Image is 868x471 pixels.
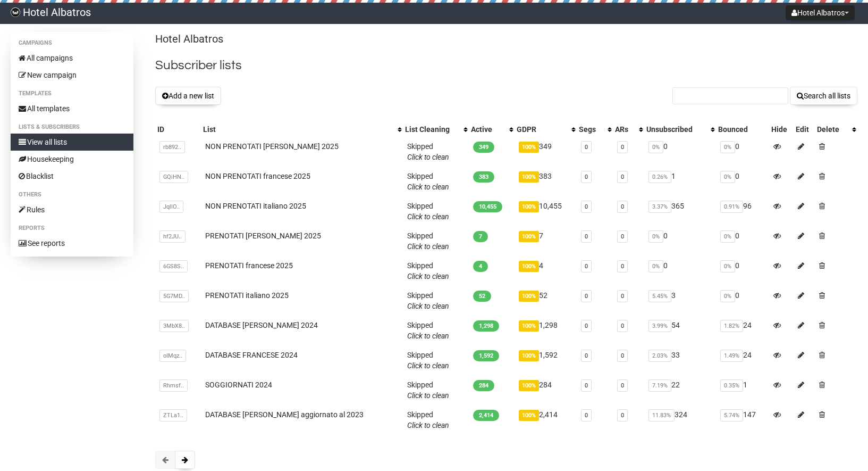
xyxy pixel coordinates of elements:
span: Skipped [407,351,449,370]
span: Rhmsf.. [159,379,188,392]
a: 0 [621,412,624,419]
td: 324 [644,405,715,435]
span: 0% [720,171,735,183]
td: 383 [515,167,577,196]
li: Templates [11,87,133,100]
span: 5.74% [720,409,743,422]
button: Search all lists [790,87,857,105]
td: 0 [644,137,715,167]
th: Bounced: No sort applied, sorting is disabled [716,122,769,137]
td: 0 [716,137,769,167]
span: Skipped [407,291,449,310]
a: PRENOTATI francese 2025 [205,261,293,270]
a: Click to clean [407,183,449,191]
span: 349 [473,142,494,153]
span: 3.37% [648,201,671,213]
a: 0 [585,173,588,180]
th: Delete: No sort applied, activate to apply an ascending sort [815,122,857,137]
span: oIMqz.. [159,350,186,362]
span: 5.45% [648,290,671,302]
th: Hide: No sort applied, sorting is disabled [769,122,794,137]
span: 3.99% [648,320,671,332]
td: 0 [716,226,769,256]
span: 52 [473,291,491,302]
span: 5G7MD.. [159,290,189,302]
span: 1.82% [720,320,743,332]
a: 0 [621,263,624,270]
a: 0 [585,323,588,329]
a: 0 [621,293,624,300]
a: Click to clean [407,391,449,400]
span: Skipped [407,142,449,161]
th: ID: No sort applied, sorting is disabled [155,122,201,137]
span: 7 [473,231,488,242]
td: 96 [716,196,769,226]
span: 0% [648,230,663,243]
span: Skipped [407,261,449,280]
th: Edit: No sort applied, sorting is disabled [794,122,815,137]
h2: Subscriber lists [155,56,857,75]
a: 0 [585,412,588,419]
a: Rules [11,201,133,218]
span: 0% [720,230,735,243]
a: 0 [585,263,588,270]
a: All campaigns [11,49,133,67]
a: 0 [585,293,588,300]
span: 100% [519,261,539,272]
span: ZTLa1.. [159,409,187,422]
a: 0 [621,173,624,180]
a: 0 [621,144,624,151]
a: New campaign [11,67,133,84]
a: DATABASE FRANCESE 2024 [205,351,298,359]
a: 0 [585,144,588,151]
td: 33 [644,345,715,375]
span: 0% [720,141,735,153]
div: List [203,124,392,135]
li: Reports [11,222,133,235]
span: 0.91% [720,201,743,213]
a: NON PRENOTATI [PERSON_NAME] 2025 [205,142,339,151]
td: 0 [716,256,769,286]
span: 0% [720,260,735,272]
th: Active: No sort applied, activate to apply an ascending sort [469,122,515,137]
p: Hotel Albatros [155,32,857,46]
div: List Cleaning [405,124,458,135]
span: 6GS8S.. [159,260,188,272]
a: View all lists [11,134,133,151]
th: List Cleaning: No sort applied, activate to apply an ascending sort [403,122,469,137]
span: 1.49% [720,350,743,362]
span: Skipped [407,232,449,251]
a: 0 [621,382,624,389]
span: 100% [519,410,539,421]
td: 0 [716,167,769,196]
td: 349 [515,137,577,167]
div: GDPR [517,124,566,135]
a: Click to clean [407,212,449,221]
a: DATABASE [PERSON_NAME] 2024 [205,321,318,329]
span: 4 [473,261,488,272]
span: Skipped [407,410,449,429]
span: 2,414 [473,410,499,421]
div: Bounced [718,124,767,135]
td: 3 [644,286,715,316]
span: 0% [648,141,663,153]
a: 0 [585,382,588,389]
td: 1,298 [515,316,577,345]
span: 0% [648,260,663,272]
a: Click to clean [407,421,449,429]
td: 52 [515,286,577,316]
a: 0 [621,323,624,329]
span: 100% [519,142,539,153]
a: Click to clean [407,302,449,310]
span: JqllO.. [159,201,183,213]
th: Segs: No sort applied, activate to apply an ascending sort [577,122,613,137]
a: NON PRENOTATI francese 2025 [205,172,310,180]
span: hf2JU.. [159,230,186,243]
a: 0 [585,352,588,359]
td: 0 [716,286,769,316]
span: 1,592 [473,350,499,361]
span: 100% [519,320,539,332]
td: 24 [716,345,769,375]
span: 7.19% [648,379,671,392]
td: 2,414 [515,405,577,435]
